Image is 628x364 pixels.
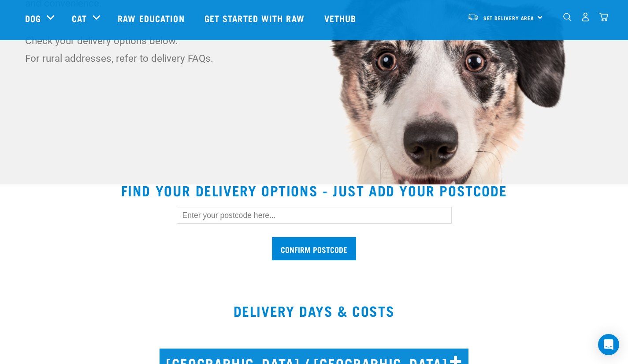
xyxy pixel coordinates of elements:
input: Confirm postcode [272,237,356,260]
a: Raw Education [109,0,195,36]
h2: Find your delivery options - just add your postcode [11,182,617,198]
img: home-icon@2x.png [599,12,608,22]
p: Check your delivery options below. For rural addresses, refer to delivery FAQs. [25,32,256,67]
a: Cat [72,11,87,25]
div: Open Intercom Messenger [598,334,619,355]
input: Enter your postcode here... [177,207,452,224]
img: user.png [581,12,590,22]
img: home-icon-1@2x.png [563,13,572,21]
a: Dog [25,11,41,25]
img: van-moving.png [467,13,479,21]
a: Vethub [316,0,368,36]
a: Get started with Raw [196,0,316,36]
span: Set Delivery Area [483,16,535,19]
